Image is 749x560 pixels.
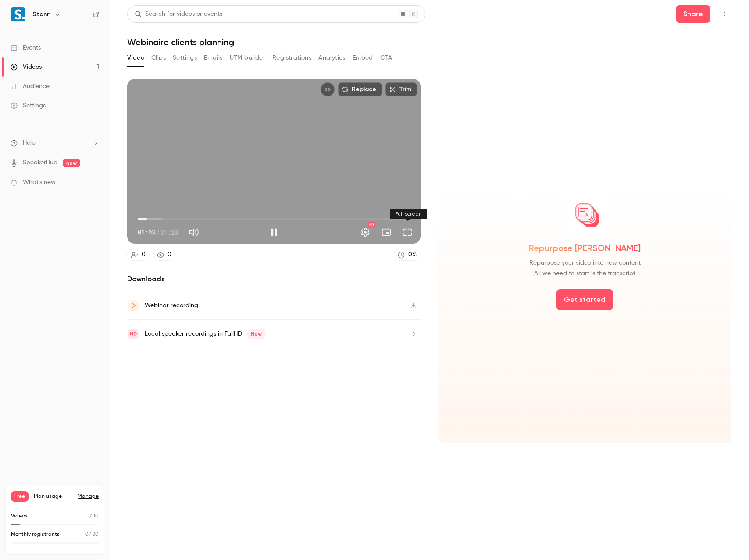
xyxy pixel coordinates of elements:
button: Embed video [321,82,335,96]
button: Video [127,51,144,65]
p: / 30 [85,531,99,539]
h2: Downloads [127,274,421,284]
button: Share [676,5,710,23]
span: Repurpose your video into new content All we need to start is the transcript [529,258,641,279]
button: Get started [556,289,613,310]
iframe: Noticeable Trigger [89,179,99,187]
button: Clips [151,51,166,65]
span: 0 [85,532,89,537]
button: Analytics [318,51,346,65]
div: 0 [142,250,146,259]
div: Settings [11,101,46,110]
img: Stann [11,7,25,21]
a: 0% [394,249,421,261]
div: Events [11,43,41,52]
div: Full screen [390,209,427,219]
button: Settings [173,51,197,65]
h1: Webinaire clients planning [127,37,731,47]
button: Embed [353,51,373,65]
span: Repurpose [PERSON_NAME] [529,242,641,254]
div: 0 % [408,250,417,259]
span: Help [23,138,36,148]
p: Monthly registrants [11,531,60,539]
li: help-dropdown-opener [11,138,99,148]
div: Local speaker recordings in FullHD [145,329,265,339]
button: Turn on miniplayer [378,223,395,241]
button: Replace [338,82,382,96]
button: Trim [385,82,417,96]
div: 0 [168,250,171,259]
button: Emails [204,51,222,65]
a: 0 [127,249,150,261]
span: Plan usage [34,493,72,500]
span: / [156,228,160,237]
p: Videos [11,512,28,520]
button: Registrations [272,51,311,65]
a: Manage [78,493,99,500]
span: What's new [23,178,56,187]
h6: Stann [32,10,50,19]
a: SpeakerHub [23,158,57,167]
div: HD [368,222,374,227]
button: Top Bar Actions [717,7,731,21]
div: Search for videos or events [135,10,222,19]
button: Settings [357,223,374,241]
button: Mute [185,223,203,241]
span: 31:29 [160,228,178,237]
span: 1 [88,514,89,519]
p: / 10 [88,512,99,520]
div: Webinar recording [145,300,198,311]
span: new [63,159,80,167]
button: CTA [380,51,392,65]
span: Free [11,491,29,502]
a: 0 [153,249,175,261]
span: New [247,329,265,339]
div: 01:03 [138,228,178,237]
button: Pause [265,223,283,241]
button: UTM builder [230,51,265,65]
div: Videos [11,63,42,71]
span: 01:03 [138,228,155,237]
button: Full screen [399,223,416,241]
div: Audience [11,82,50,91]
